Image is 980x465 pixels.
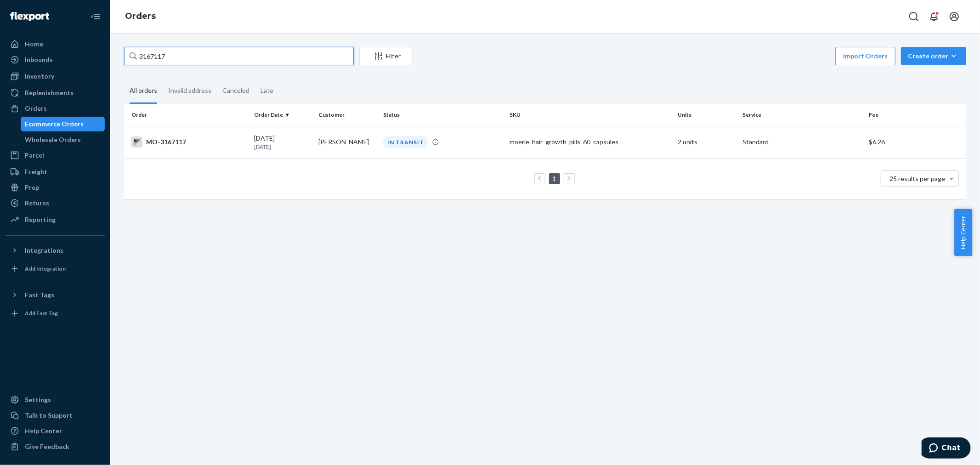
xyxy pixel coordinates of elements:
[551,175,558,182] a: Page 1 is your current page
[168,79,211,102] div: Invalid address
[25,119,84,129] div: Ecommerce Orders
[6,148,105,163] a: Parcel
[25,215,56,224] div: Reporting
[6,306,105,321] a: Add Fast Tag
[25,290,54,300] div: Fast Tags
[25,265,66,272] div: Add Integration
[25,183,39,192] div: Prep
[908,51,959,61] div: Create order
[6,196,105,210] a: Returns
[222,79,249,102] div: Canceled
[254,134,312,151] div: [DATE]
[922,437,971,460] iframe: Opens a widget where you can chat to one of our agents
[25,88,74,97] div: Replenishments
[739,104,865,126] th: Service
[905,7,923,26] button: Open Search Box
[25,72,54,81] div: Inventory
[25,395,51,404] div: Settings
[131,136,247,147] div: MO-3167117
[124,104,250,126] th: Order
[25,198,49,208] div: Returns
[6,37,105,51] a: Home
[261,79,273,102] div: Late
[835,47,895,65] button: Import Orders
[890,175,946,182] span: 25 results per page
[25,167,47,176] div: Freight
[6,52,105,67] a: Inbounds
[360,51,412,61] div: Filter
[742,137,861,147] p: Standard
[315,126,380,158] td: [PERSON_NAME]
[6,212,105,227] a: Reporting
[383,136,428,148] div: IN TRANSIT
[318,111,376,119] div: Customer
[359,47,413,65] button: Filter
[25,411,73,420] div: Talk to Support
[25,40,43,49] div: Home
[21,117,105,131] a: Ecommerce Orders
[6,164,105,179] a: Freight
[25,442,69,451] div: Give Feedback
[6,439,105,454] button: Give Feedback
[510,137,671,147] div: moerie_hair_growth_pills_60_capsules
[6,85,105,100] a: Replenishments
[86,7,105,26] button: Close Navigation
[25,246,63,255] div: Integrations
[6,101,105,116] a: Orders
[25,55,53,64] div: Inbounds
[6,180,105,195] a: Prep
[25,426,62,436] div: Help Center
[25,104,47,113] div: Orders
[674,126,739,158] td: 2 units
[380,104,506,126] th: Status
[6,424,105,438] a: Help Center
[10,12,49,21] img: Flexport logo
[945,7,963,26] button: Open account menu
[901,47,966,65] button: Create order
[6,408,105,423] button: Talk to Support
[954,209,972,256] button: Help Center
[124,47,354,65] input: Search orders
[25,151,44,160] div: Parcel
[250,104,315,126] th: Order Date
[6,392,105,407] a: Settings
[865,104,966,126] th: Fee
[6,288,105,302] button: Fast Tags
[118,3,163,30] ol: breadcrumbs
[865,126,966,158] td: $6.26
[25,309,58,317] div: Add Fast Tag
[125,11,156,21] a: Orders
[6,243,105,258] button: Integrations
[674,104,739,126] th: Units
[6,69,105,84] a: Inventory
[25,135,81,144] div: Wholesale Orders
[254,143,312,151] p: [DATE]
[6,261,105,276] a: Add Integration
[21,132,105,147] a: Wholesale Orders
[130,79,157,104] div: All orders
[506,104,674,126] th: SKU
[925,7,943,26] button: Open notifications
